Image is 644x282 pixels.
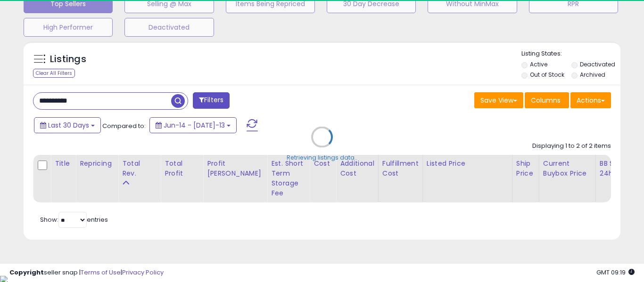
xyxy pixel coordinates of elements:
[122,268,164,277] a: Privacy Policy
[596,268,635,277] span: 2025-08-13 09:19 GMT
[9,268,164,277] div: seller snap | |
[81,268,121,277] a: Terms of Use
[287,153,357,162] div: Retrieving listings data..
[124,18,214,37] button: Deactivated
[24,18,113,37] button: High Performer
[9,268,44,277] strong: Copyright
